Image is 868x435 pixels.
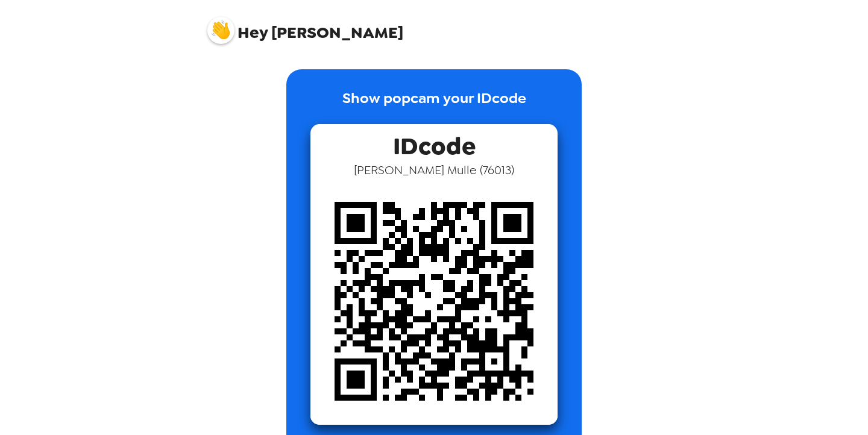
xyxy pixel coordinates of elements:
[310,178,558,425] img: qr code
[207,11,403,41] span: [PERSON_NAME]
[342,87,526,124] p: Show popcam your IDcode
[354,162,514,178] span: [PERSON_NAME] Mulle ( 76013 )
[237,22,268,43] span: Hey
[207,17,234,44] img: profile pic
[393,124,476,162] span: IDcode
